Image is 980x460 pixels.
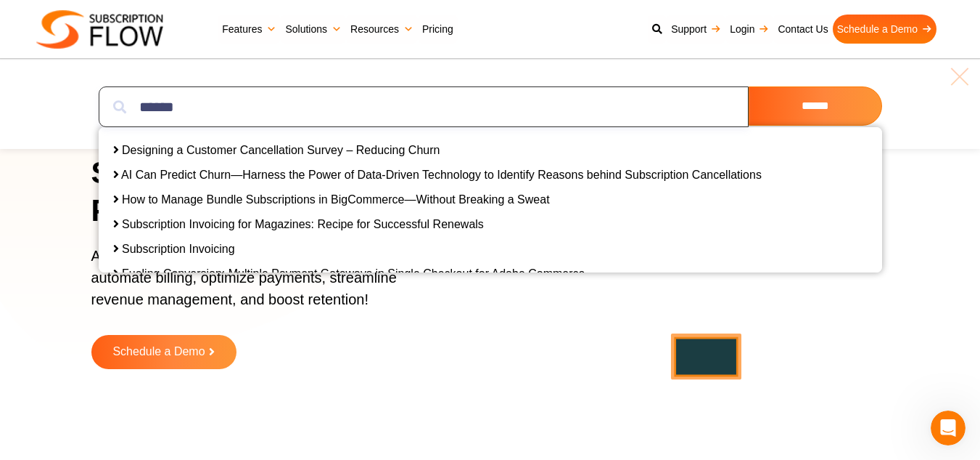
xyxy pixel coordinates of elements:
[122,243,235,255] a: Subscription Invoicing
[418,15,458,44] a: Pricing
[667,15,725,44] a: Support
[91,335,236,369] a: Schedule a Demo
[346,15,418,44] a: Resources
[121,169,762,181] a: AI Can Predict Churn—Harness the Power of Data-Driven Technology to Identify Reasons behind Subsc...
[218,15,281,44] a: Features
[833,15,936,44] a: Schedule a Demo
[122,193,550,206] a: How to Manage Bundle Subscriptions in BigCommerce—Without Breaking a Sweat
[91,245,435,325] p: AI-powered subscription management platform to automate billing, optimize payments, streamline re...
[112,346,205,358] span: Schedule a Demo
[36,10,163,49] img: Subscriptionflow
[91,154,453,230] h1: Simplify Subscriptions, Power Growth!
[773,15,832,44] a: Contact Us
[931,411,965,445] iframe: Intercom live chat
[725,15,773,44] a: Login
[122,218,484,230] a: Subscription Invoicing for Magazines: Recipe for Successful Renewals
[281,15,346,44] a: Solutions
[122,267,585,280] a: Fueling Conversion: Multiple Payment Gateways in Single Checkout for Adobe Commerce
[122,144,440,156] a: Designing a Customer Cancellation Survey – Reducing Churn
